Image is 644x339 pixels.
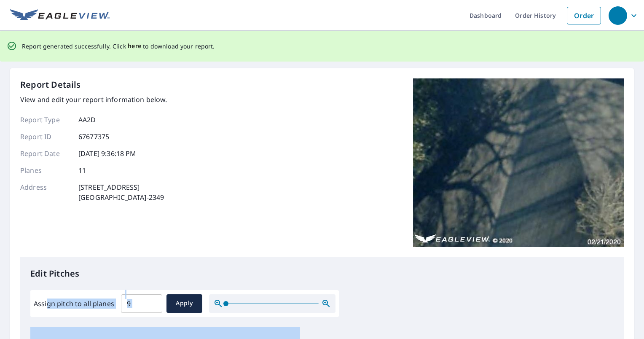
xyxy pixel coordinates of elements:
p: 11 [78,165,86,175]
p: Report Type [20,115,71,125]
p: Address [20,182,71,202]
p: Edit Pitches [30,267,614,280]
button: Apply [166,294,202,313]
label: Assign pitch to all planes [34,299,114,309]
p: Planes [20,165,71,175]
img: Top image [413,78,624,247]
p: 67677375 [78,132,109,142]
button: here [128,41,142,51]
p: Report Date [20,148,71,159]
a: Order [567,7,601,24]
p: [DATE] 9:36:18 PM [78,148,137,159]
img: EV Logo [10,9,110,22]
p: Report generated successfully. Click to download your report. [22,41,215,51]
p: Report ID [20,132,71,142]
p: View and edit your report information below. [20,94,167,105]
span: Apply [173,298,196,309]
p: Report Details [20,78,81,91]
input: 00.0 [121,292,162,315]
p: [STREET_ADDRESS] [GEOGRAPHIC_DATA]-2349 [78,182,164,202]
p: AA2D [78,115,96,125]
